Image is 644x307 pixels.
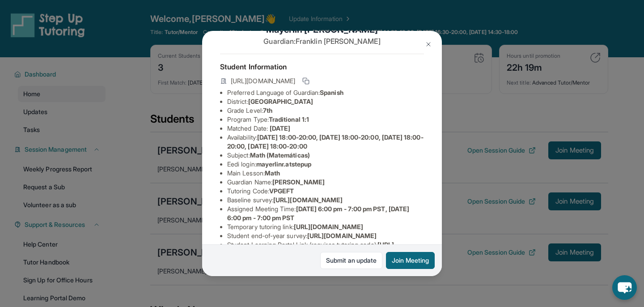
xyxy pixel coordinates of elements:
span: [DATE] 6:00 pm - 7:00 pm PST, [DATE] 6:00 pm - 7:00 pm PST [227,205,409,222]
span: [DATE] 18:00-20:00, [DATE] 18:00-20:00, [DATE] 18:00-20:00, [DATE] 18:00-20:00 [227,133,424,150]
img: Close Icon [425,41,432,48]
span: mayerlinr.atstepup [256,160,311,168]
li: Student Learning Portal Link (requires tutoring code) : [227,240,424,258]
a: Submit an update [320,252,382,269]
span: VPGEFT [269,187,294,195]
li: Baseline survey : [227,196,424,205]
li: Eedi login : [227,160,424,169]
span: Math [265,169,280,177]
span: [GEOGRAPHIC_DATA] [248,98,313,105]
li: Matched Date: [227,124,424,133]
li: District: [227,97,424,106]
li: Grade Level: [227,106,424,115]
span: Spanish [320,89,343,96]
li: Program Type: [227,115,424,124]
p: Guardian: Franklin [PERSON_NAME] [220,36,424,47]
span: [URL][DOMAIN_NAME] [231,77,295,85]
li: Temporary tutoring link : [227,222,424,231]
span: [URL][DOMAIN_NAME] [294,223,363,230]
li: Availability: [227,133,424,151]
span: Traditional 1:1 [269,115,309,123]
span: 7th [263,107,272,114]
li: Preferred Language of Guardian: [227,88,424,97]
li: Subject : [227,151,424,160]
span: [PERSON_NAME] [272,178,325,186]
li: Guardian Name : [227,178,424,187]
span: [URL][DOMAIN_NAME] [307,232,377,239]
button: Join Meeting [386,252,435,269]
li: Assigned Meeting Time : [227,205,424,222]
span: [DATE] [270,124,290,132]
span: Math (Matemáticas) [250,151,310,159]
li: Main Lesson : [227,169,424,178]
span: [URL][DOMAIN_NAME] [273,196,343,204]
h4: Student Information [220,61,424,72]
button: chat-button [612,275,637,300]
button: Copy link [301,76,311,86]
li: Tutoring Code : [227,187,424,196]
li: Student end-of-year survey : [227,231,424,240]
